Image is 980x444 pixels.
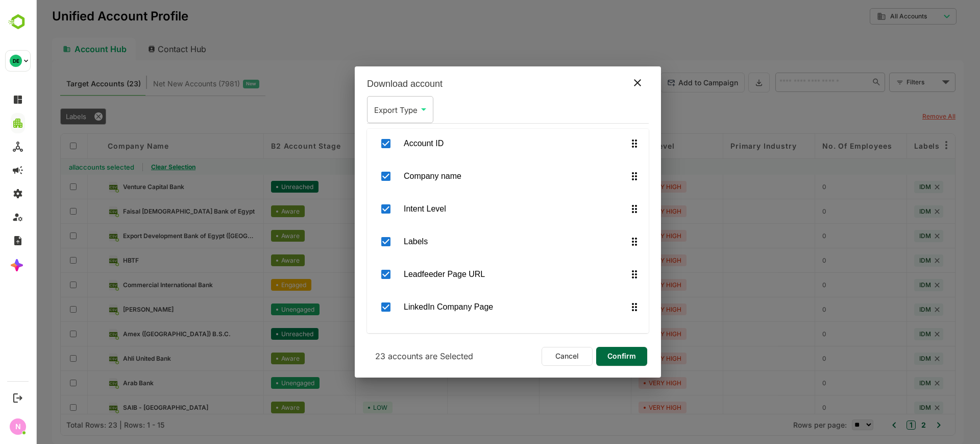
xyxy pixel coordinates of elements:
[10,418,26,435] div: N
[331,227,613,256] li: Labels
[331,292,613,322] li: LinkedIn Company Page
[331,260,613,289] li: Leadfeeder Page URL
[368,236,593,248] span: Labels
[331,129,613,158] li: Account ID
[5,12,31,32] img: BambooboxLogoMark.f1c84d78b4c51b1a7b5f700c9845e183.svg
[331,161,613,191] li: Company name
[511,349,551,363] span: Cancel
[331,194,613,224] li: Intent Level
[11,391,24,405] button: Logout
[331,79,407,89] span: Download account
[569,349,603,363] span: Confirm
[331,347,446,365] typography: 23 accounts are Selected
[368,268,593,281] span: Leadfeeder Page URL
[560,347,611,366] button: Confirm
[506,347,557,366] button: Cancel
[331,325,613,355] li: No. of Employees
[368,301,593,313] span: LinkedIn Company Page
[368,203,593,215] span: Intent Level
[368,137,593,150] span: Account ID
[10,55,22,67] div: DE
[331,96,398,123] div: ​
[368,170,593,182] span: Company name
